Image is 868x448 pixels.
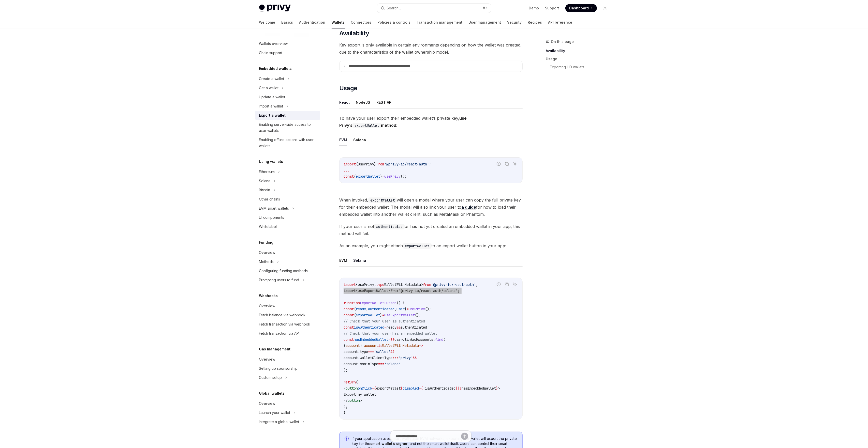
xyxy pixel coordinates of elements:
[259,94,285,100] div: Update a wallet
[354,337,388,342] span: hasEmbeddedWallet
[504,281,510,288] button: Copy the contents from the code block
[255,135,320,150] a: Enabling offline actions with user wallets
[255,301,320,311] a: Overview
[394,337,403,342] span: user
[483,6,488,10] span: ⌘ K
[455,386,460,391] span: ||
[431,282,476,287] span: '@privy-io/react-auth'
[396,307,405,311] span: user
[362,343,364,348] span: :
[388,288,390,293] span: }
[507,16,522,28] a: Security
[374,282,376,287] span: ,
[360,362,378,366] span: chainType
[259,196,280,202] div: Other chains
[417,16,463,28] a: Transaction management
[255,364,320,373] a: Setting up sponsorship
[352,123,381,128] code: exportWallet
[392,356,399,360] span: ===
[259,224,277,230] div: Whitelabel
[443,337,445,342] span: (
[376,162,384,166] span: from
[401,174,407,179] span: ();
[353,134,366,146] button: Solana
[259,41,288,47] div: Wallets overview
[344,331,437,336] span: // Check that your user has an embedded wallet
[255,213,320,222] a: UI components
[354,325,384,330] span: isAuthenticated
[344,380,356,384] span: return
[421,282,423,287] span: }
[259,365,298,372] div: Setting up sponsorship
[255,195,320,204] a: Other chains
[378,343,382,348] span: is
[339,196,523,218] span: When invoked, will open a modal where your user can copy the full private key for their embedded ...
[387,5,401,11] div: Search...
[378,362,384,366] span: ===
[344,325,354,330] span: const
[382,343,419,348] span: WalletWithMetadata
[344,356,358,360] span: account
[354,307,356,311] span: {
[401,325,427,330] span: authenticated
[255,266,320,275] a: Configuring funding methods
[461,432,468,440] button: Send message
[435,337,443,342] span: find
[348,398,360,403] span: button
[356,307,366,311] span: ready
[419,343,423,348] span: =>
[344,343,346,348] span: (
[259,277,299,283] div: Prompting users to fund
[356,96,370,108] button: NodeJS
[259,330,300,336] div: Fetch transaction via API
[358,349,360,354] span: .
[388,337,390,342] span: =
[356,288,358,293] span: {
[407,307,409,311] span: =
[399,288,458,293] span: '@privy-io/react-auth/solana'
[396,301,405,305] span: () {
[344,174,354,179] span: const
[259,50,283,56] div: Chain support
[259,76,284,82] div: Create a wallet
[259,5,291,12] img: light logo
[377,4,491,13] button: Search...⌘K
[396,325,401,330] span: &&
[259,121,317,134] div: Enabling server-side access to user wallets
[259,375,282,381] div: Custom setup
[356,313,380,317] span: exportWallet
[399,356,413,360] span: 'privy'
[358,162,374,166] span: usePrivy
[346,343,360,348] span: account
[259,321,311,327] div: Fetch transaction via webhook
[425,386,455,391] span: isAuthenticated
[546,47,613,55] a: Availability
[339,134,347,146] button: EVM
[498,386,500,391] span: >
[344,168,350,173] span: ...
[366,307,368,311] span: ,
[255,329,320,338] a: Fetch transaction via API
[259,390,285,396] h5: Global wallets
[339,115,523,129] span: To have your user export their embedded wallet’s private key,
[344,162,356,166] span: import
[259,16,275,28] a: Welcome
[405,307,407,311] span: }
[353,254,366,266] button: Solana
[546,55,613,63] a: Usage
[255,120,320,135] a: Enabling server-side access to user wallets
[344,410,346,415] span: }
[376,386,401,391] span: exportWallet
[368,307,394,311] span: authenticated
[565,4,597,12] a: Dashboard
[429,162,431,166] span: ;
[569,6,589,11] span: Dashboard
[344,337,354,342] span: const
[415,313,421,317] span: ();
[259,66,292,72] h5: Embedded wallets
[384,362,401,366] span: 'solana'
[382,313,384,317] span: =
[382,174,384,179] span: =
[462,386,496,391] span: hasEmbeddedWallet
[255,399,320,408] a: Overview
